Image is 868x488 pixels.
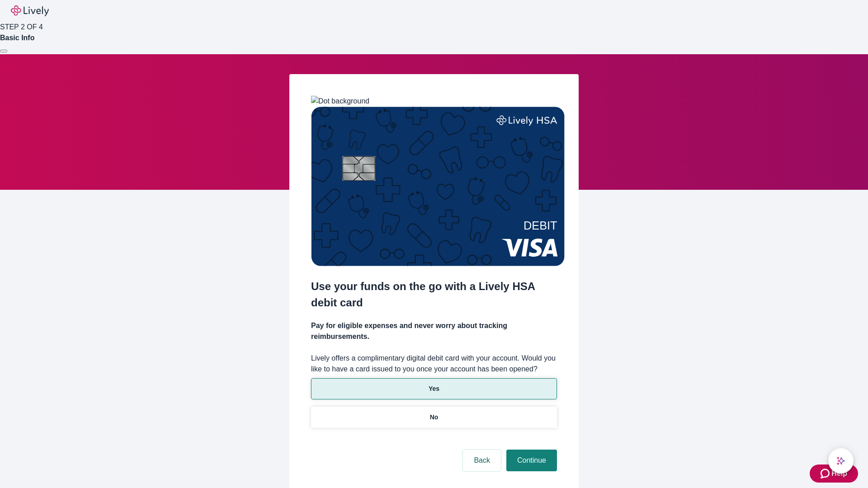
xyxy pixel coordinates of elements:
[311,407,557,428] button: No
[311,378,557,399] button: Yes
[463,450,501,471] button: Back
[429,384,439,394] p: Yes
[821,468,831,479] svg: Zendesk support icon
[430,413,439,422] p: No
[506,450,557,471] button: Continue
[311,96,369,107] img: Dot background
[11,5,49,16] img: Lively
[311,353,557,375] label: Lively offers a complimentary digital debit card with your account. Would you like to have a card...
[828,448,854,474] button: chat
[311,320,557,342] h4: Pay for eligible expenses and never worry about tracking reimbursements.
[836,456,845,465] svg: Lively AI Assistant
[831,468,847,479] span: Help
[311,107,565,266] img: Debit card
[810,465,858,483] button: Zendesk support iconHelp
[311,278,557,311] h2: Use your funds on the go with a Lively HSA debit card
